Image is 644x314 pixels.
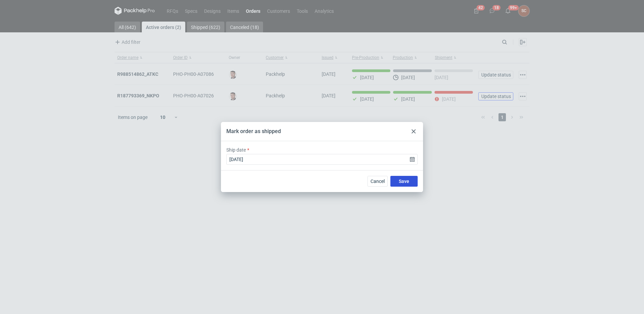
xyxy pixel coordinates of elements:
[371,179,385,184] span: Cancel
[226,147,246,153] label: Ship date
[226,128,281,135] div: Mark order as shipped
[390,176,418,187] button: Save
[399,179,409,184] span: Save
[367,176,388,187] button: Cancel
